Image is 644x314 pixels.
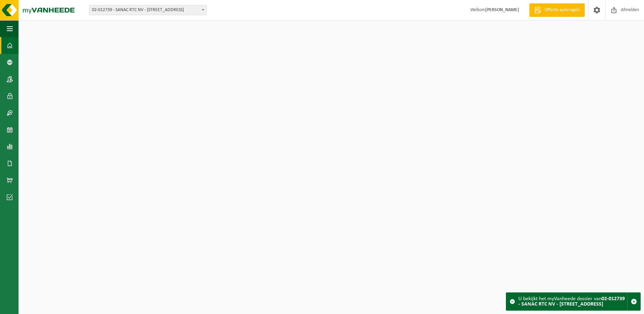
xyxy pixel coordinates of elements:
[518,296,625,307] strong: 02-012739 - SANAC RTC NV - [STREET_ADDRESS]
[485,7,519,12] strong: [PERSON_NAME]
[518,293,627,310] div: U bekijkt het myVanheede dossier van
[89,5,207,15] span: 02-012739 - SANAC RTC NV - 8800 ROESELARE, DIKSMUIDSESTEENWEG 339
[529,3,585,17] a: Offerte aanvragen
[543,7,581,13] span: Offerte aanvragen
[89,5,206,15] span: 02-012739 - SANAC RTC NV - 8800 ROESELARE, DIKSMUIDSESTEENWEG 339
